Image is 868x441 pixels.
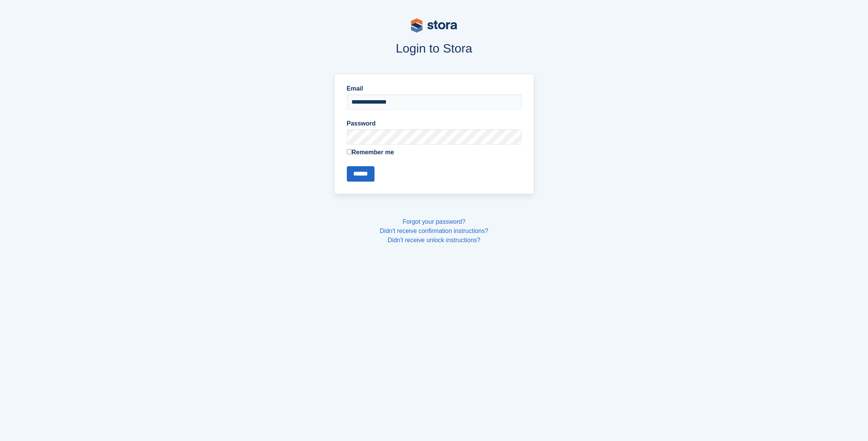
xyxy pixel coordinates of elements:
label: Remember me [347,148,522,157]
img: stora-logo-53a41332b3708ae10de48c4981b4e9114cc0af31d8433b30ea865607fb682f29.svg [411,18,457,33]
a: Didn't receive confirmation instructions? [380,228,488,234]
input: Remember me [347,149,352,154]
a: Forgot your password? [403,218,465,225]
h1: Login to Stora [187,41,681,55]
a: Didn't receive unlock instructions? [388,237,480,243]
label: Password [347,119,522,128]
label: Email [347,84,522,93]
